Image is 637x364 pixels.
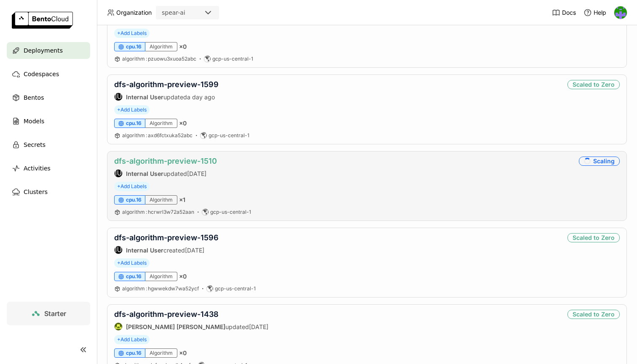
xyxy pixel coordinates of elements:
[145,272,177,281] div: Algorithm
[567,233,620,242] div: Scaled to Zero
[212,56,253,62] span: gcp-us-central-1
[24,116,44,126] span: Models
[186,9,187,17] input: Selected spear-ai.
[24,45,63,56] span: Deployments
[162,8,185,17] div: spear-ai
[145,119,177,128] div: Algorithm
[583,8,606,17] div: Help
[187,93,215,101] span: a day ago
[209,132,249,139] span: gcp-us-central-1
[114,29,150,38] span: +Add Labels
[146,285,147,292] span: :
[179,120,187,127] span: × 0
[126,273,142,280] span: cpu.16
[594,9,606,16] span: Help
[146,56,147,62] span: :
[126,93,163,101] strong: Internal User
[146,132,147,138] span: :
[249,323,268,330] span: [DATE]
[122,285,199,292] a: algorithm:hgwwekdw7wa52ycf
[562,9,576,16] span: Docs
[179,43,187,50] span: × 0
[614,6,627,19] img: Joseph Obeid
[115,170,122,177] div: IU
[567,310,620,319] div: Scaled to Zero
[122,285,199,292] span: algorithm hgwwekdw7wa52ycf
[215,285,256,292] span: gcp-us-central-1
[7,113,90,130] a: Models
[7,42,90,59] a: Deployments
[145,42,177,51] div: Algorithm
[187,170,206,177] span: [DATE]
[7,66,90,82] a: Codespaces
[114,93,123,101] div: Internal User
[179,349,187,357] span: × 0
[114,246,219,254] div: created
[179,273,187,280] span: × 0
[115,246,122,254] div: IU
[122,56,196,62] a: algorithm:pzuowu3xuoa52abc
[7,302,90,325] a: Starter
[114,93,219,101] div: updated
[24,187,48,197] span: Clusters
[116,9,152,16] span: Organization
[114,310,219,319] a: dfs-algorithm-preview-1438
[126,350,142,356] span: cpu.16
[185,247,204,254] span: [DATE]
[114,246,123,254] div: Internal User
[126,247,163,254] strong: Internal User
[567,80,620,89] div: Scaled to Zero
[145,195,177,205] div: Algorithm
[126,170,163,177] strong: Internal User
[122,209,194,215] span: algorithm hcrwrl3w72a52aan
[145,348,177,358] div: Algorithm
[126,197,142,203] span: cpu.16
[24,140,45,150] span: Secrets
[24,163,51,173] span: Activities
[24,93,44,103] span: Bentos
[44,309,66,318] span: Starter
[179,196,185,204] span: × 1
[114,80,219,89] a: dfs-algorithm-preview-1599
[122,132,193,139] a: algorithm:axd6fctxuka52abc
[7,136,90,153] a: Secrets
[114,233,219,242] a: dfs-algorithm-preview-1596
[552,8,576,17] a: Docs
[126,323,225,330] strong: [PERSON_NAME] [PERSON_NAME]
[122,209,194,215] a: algorithm:hcrwrl3w72a52aan
[579,157,620,166] div: Scaling
[114,105,150,114] span: +Add Labels
[7,160,90,177] a: Activities
[146,209,147,215] span: :
[122,132,193,138] span: algorithm axd6fctxuka52abc
[122,56,196,62] span: algorithm pzuowu3xuoa52abc
[115,93,122,101] div: IU
[114,258,150,268] span: +Add Labels
[24,69,59,79] span: Codespaces
[12,12,73,29] img: logo
[126,120,142,127] span: cpu.16
[583,157,591,165] i: loading
[7,183,90,200] a: Clusters
[126,43,142,50] span: cpu.16
[115,323,122,330] img: Jian Shen Yap
[114,335,150,344] span: +Add Labels
[210,209,251,215] span: gcp-us-central-1
[114,182,150,191] span: +Add Labels
[114,169,217,178] div: updated
[7,89,90,106] a: Bentos
[114,157,217,165] a: dfs-algorithm-preview-1510
[114,169,123,178] div: Internal User
[114,322,268,331] div: updated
